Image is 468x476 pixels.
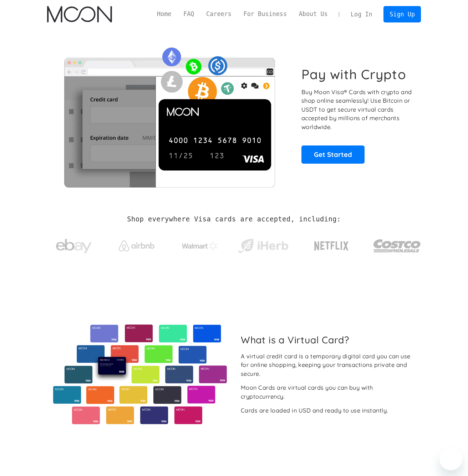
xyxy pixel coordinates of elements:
a: Home [151,10,177,19]
a: Sign Up [383,6,421,22]
a: For Business [238,10,293,19]
iframe: Bouton de lancement de la fenêtre de messagerie [439,447,462,470]
a: Airbnb [110,233,163,255]
img: Moon Logo [47,6,112,22]
a: About Us [293,10,334,19]
p: Buy Moon Visa® Cards with crypto and shop online seamlessly! Use Bitcoin or USDT to get secure vi... [301,88,413,132]
a: Netflix [300,230,363,259]
a: Walmart [173,235,227,254]
h2: What is a Virtual Card? [241,334,415,346]
img: Costco [373,232,421,259]
a: Costco [373,225,421,263]
img: Virtual cards from Moon [52,324,228,424]
a: FAQ [177,10,200,19]
h2: Shop everywhere Visa cards are accepted, including: [127,215,341,223]
img: iHerb [236,237,290,255]
img: Moon Cards let you spend your crypto anywhere Visa is accepted. [47,42,291,187]
div: Moon Cards are virtual cards you can buy with cryptocurrency. [241,383,415,401]
a: ebay [47,228,100,261]
a: Get Started [301,145,365,163]
img: Netflix [314,237,349,255]
img: Walmart [182,242,218,250]
div: A virtual credit card is a temporary digital card you can use for online shopping, keeping your t... [241,352,415,378]
a: Careers [200,10,237,19]
a: home [47,6,112,22]
a: Log In [345,6,378,22]
img: Airbnb [119,240,154,251]
img: ebay [56,235,92,257]
a: iHerb [236,230,290,259]
div: Cards are loaded in USD and ready to use instantly. [241,406,388,415]
h1: Pay with Crypto [301,66,406,82]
